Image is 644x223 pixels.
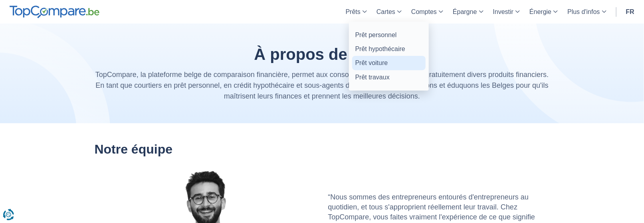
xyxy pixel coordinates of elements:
p: TopCompare, la plateforme belge de comparaison financière, permet aux consommateurs de comparer g... [95,69,550,102]
img: TopCompare [10,6,99,18]
a: Prêt voiture [352,56,426,70]
a: Prêt hypothécaire [352,42,426,56]
a: Prêt travaux [352,70,426,84]
a: Prêt personnel [352,28,426,42]
h1: À propos de nous [95,45,550,63]
h2: Notre équipe [95,142,550,156]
